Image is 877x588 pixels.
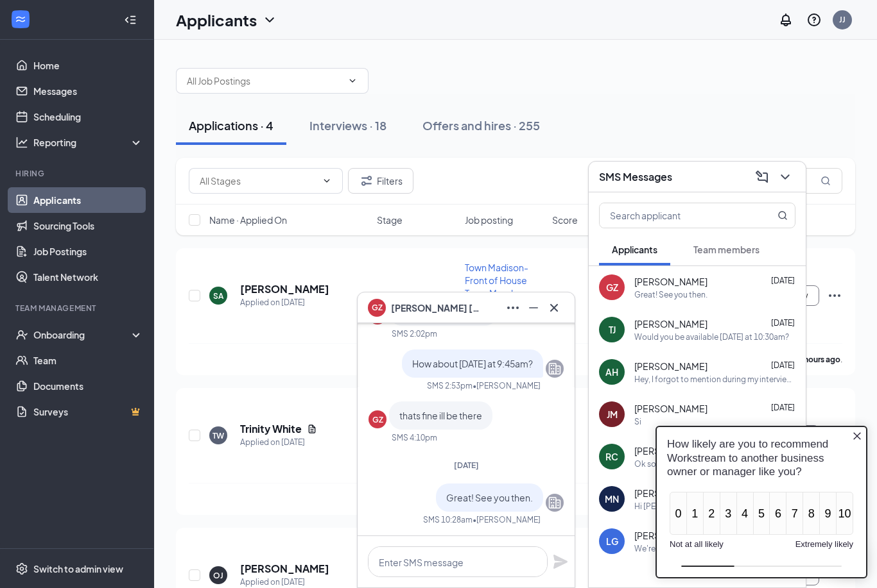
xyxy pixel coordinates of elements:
span: Applicants [612,244,657,255]
div: Reporting [33,136,144,149]
div: RC [605,450,618,463]
div: Ok sounds good. [634,458,698,469]
h5: [PERSON_NAME] [240,282,329,296]
span: How about [DATE] at 9:45am? [412,358,533,369]
span: Stage [377,214,403,226]
span: [PERSON_NAME] [634,529,708,542]
span: [PERSON_NAME] [634,360,708,373]
div: Review Stage [377,289,457,302]
svg: Cross [546,300,562,315]
span: • [PERSON_NAME] [473,380,541,391]
input: All Stages [200,174,317,188]
div: Offers and hires · 255 [422,117,540,133]
a: Job Postings [33,239,143,264]
div: Interviews · 18 [309,117,386,133]
span: [PERSON_NAME] [634,444,708,457]
span: • [PERSON_NAME] [473,514,541,525]
svg: Company [547,495,562,510]
svg: ChevronDown [322,176,332,186]
svg: QuestionInfo [806,12,822,28]
div: SA [213,290,223,301]
div: SMS 2:02pm [392,328,437,339]
div: Hey, I forgot to mention during my interview that I volunteer at [DEMOGRAPHIC_DATA] every [DATE] ... [634,374,795,385]
div: Hi [PERSON_NAME]. Congratulations, your onsite interview with [DEMOGRAPHIC_DATA]-fil-A for Shift ... [634,501,795,512]
a: Messages [33,78,143,104]
button: ChevronDown [775,167,795,187]
button: Minimize [523,298,544,318]
span: Score [552,214,578,226]
a: Talent Network [33,264,143,290]
a: Home [33,53,143,78]
div: Applications · 4 [189,117,274,133]
h3: SMS Messages [599,170,672,184]
svg: ChevronDown [347,76,358,86]
div: Team Management [15,303,141,314]
span: [DATE] [771,276,795,285]
div: TW [213,430,224,441]
h5: [PERSON_NAME] [240,562,329,576]
svg: ChevronDown [777,169,793,185]
span: Great! See you then. [446,492,533,503]
span: [PERSON_NAME] [634,487,708,500]
svg: Company [547,361,562,376]
svg: UserCheck [15,328,28,341]
svg: MagnifyingGlass [821,176,831,186]
button: Filter Filters [348,168,413,194]
div: OJ [213,570,223,581]
div: Onboarding [33,328,132,341]
a: Documents [33,373,143,399]
h5: Trinity White [240,422,302,436]
div: Applied on [DATE] [240,436,317,449]
svg: MagnifyingGlass [777,210,788,221]
a: Team [33,348,143,373]
svg: Minimize [526,300,541,315]
div: TJ [609,323,616,336]
div: Si [634,416,641,427]
svg: Settings [15,562,28,575]
div: GZ [372,414,383,425]
span: [DATE] [771,318,795,328]
span: Town Madison-Front of House Team Member [465,262,528,299]
div: JM [607,408,618,421]
span: thats fine ill be there [399,410,482,421]
svg: WorkstreamLogo [14,13,27,26]
div: Switch to admin view [33,562,123,575]
span: [PERSON_NAME] [634,317,708,330]
div: Great! See you then. [634,289,708,300]
svg: Notifications [778,12,794,28]
span: [DATE] [771,403,795,412]
div: AH [605,365,618,378]
svg: Document [307,424,317,434]
svg: Ellipses [827,288,842,303]
div: LG [606,535,618,548]
svg: Analysis [15,136,28,149]
h1: Applicants [176,9,257,31]
input: Search applicant [600,203,752,228]
span: [DATE] [454,460,479,470]
a: Scheduling [33,104,143,130]
svg: Plane [553,554,568,569]
div: Would you be available [DATE] at 10:30am? [634,332,789,342]
span: [PERSON_NAME] [634,402,708,415]
svg: Filter [359,173,374,189]
svg: Collapse [124,13,137,26]
div: SMS 2:53pm [427,380,473,391]
div: Hiring [15,168,141,179]
span: Job posting [465,214,513,226]
a: Sourcing Tools [33,213,143,239]
button: ComposeMessage [752,167,772,187]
